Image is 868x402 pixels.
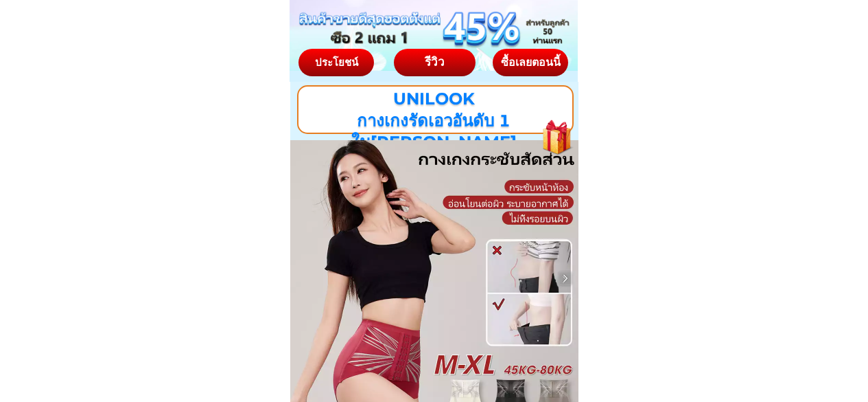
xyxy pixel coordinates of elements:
div: ซื้อเลยตอนนี้ [493,56,568,67]
img: navigation [559,271,572,285]
span: ประโยชน์ [315,55,358,68]
div: รีวิว [394,54,476,71]
span: กางเกงรัดเอวอันดับ 1 ใน[PERSON_NAME] [351,111,516,152]
span: UNILOOK [392,89,474,109]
